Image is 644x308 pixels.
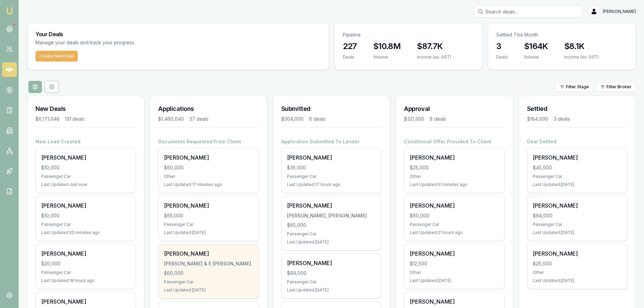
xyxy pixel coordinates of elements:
div: [PERSON_NAME] & E [PERSON_NAME] [164,260,253,267]
div: Other [164,174,253,179]
div: $321,500 [404,116,424,122]
p: Settled This Month [496,31,627,38]
div: Last Updated: [DATE] [410,278,499,283]
div: Passenger Car [41,270,130,275]
h4: Conditional Offer Provided To Client [404,138,504,145]
div: [PERSON_NAME] [287,153,376,162]
div: Last Updated: 17 hours ago [287,182,376,187]
h4: New Lead Created [35,138,136,145]
div: $20,000 [41,260,130,267]
h3: $10.8M [373,41,401,52]
div: [PERSON_NAME] [410,202,499,210]
div: $60,000 [410,212,499,219]
div: Last Updated: [DATE] [533,278,622,283]
div: $1,460,640 [158,116,184,122]
div: $6,171,048 [35,116,59,122]
div: $60,000 [164,164,253,171]
div: 131 deals [65,116,85,122]
div: $10,000 [41,212,130,219]
h3: Applications [158,104,259,114]
div: [PERSON_NAME] [164,202,253,210]
div: Last Updated: 21 hours ago [410,230,499,235]
div: Passenger Car [41,222,130,227]
div: [PERSON_NAME] [287,259,376,267]
h3: $164K [524,41,548,52]
div: [PERSON_NAME] [533,153,622,162]
div: $60,000 [164,270,253,277]
div: Income (ex. GST) [417,54,451,60]
div: Deals [496,54,508,60]
div: [PERSON_NAME] [410,298,499,306]
div: Deals [343,54,357,60]
div: Last Updated: 51 minutes ago [410,182,499,187]
div: Last Updated: 18 hours ago [41,278,130,283]
div: Passenger Car [164,279,253,285]
div: 6 deals [309,116,326,122]
div: Passenger Car [164,222,253,227]
div: Last Updated: [DATE] [533,230,622,235]
div: Passenger Car [410,222,499,227]
div: [PERSON_NAME] [410,250,499,258]
div: [PERSON_NAME] [164,153,253,162]
p: Pipeline [343,31,474,38]
div: Passenger Car [41,174,130,179]
div: Passenger Car [287,279,376,285]
div: $25,000 [533,260,622,267]
div: 3 deals [554,116,570,122]
div: Passenger Car [533,174,622,179]
div: $35,000 [287,164,376,171]
h4: Documents Requested From Client [158,138,259,145]
h4: Application Submitted To Lender [281,138,382,145]
h3: $87.7K [417,41,451,52]
div: Income (ex. GST) [564,54,599,60]
div: Volume [373,54,401,60]
div: Other [410,174,499,179]
div: Passenger Car [533,222,622,227]
div: [PERSON_NAME] [41,250,130,258]
div: [PERSON_NAME], [PERSON_NAME] [287,212,376,219]
div: $304,000 [281,116,304,122]
div: Last Updated: [DATE] [164,287,253,293]
div: Passenger Car [287,231,376,237]
div: Other [533,270,622,275]
div: [PERSON_NAME] [533,202,622,210]
div: $25,000 [410,164,499,171]
div: $12,500 [410,260,499,267]
div: 37 deals [189,116,209,122]
div: [PERSON_NAME] [41,202,130,210]
div: $65,000 [164,212,253,219]
h3: Submitted [281,104,382,114]
input: Search deals [474,5,582,18]
div: Last Updated: Just now [41,182,130,187]
img: emu-icon-u.png [5,7,14,15]
div: $164,000 [527,116,548,122]
button: Filter Broker [596,82,636,92]
div: $65,000 [287,222,376,229]
div: $94,000 [533,212,622,219]
button: Create New Deal [35,51,78,62]
span: Filter Stage [566,84,589,90]
div: Last Updated: 17 minutes ago [164,182,253,187]
div: [PERSON_NAME] [287,202,376,210]
div: [PERSON_NAME] [410,153,499,162]
div: $69,000 [287,270,376,277]
div: $10,000 [41,164,130,171]
div: Last Updated: [DATE] [533,182,622,187]
div: Last Updated: [DATE] [164,230,253,235]
div: [PERSON_NAME] [41,298,130,306]
span: [PERSON_NAME] [603,9,636,14]
div: Last Updated: [DATE] [287,239,376,245]
div: Volume [524,54,548,60]
div: Other [410,270,499,275]
h3: Settled [527,104,627,114]
h3: 227 [343,41,357,52]
h3: Your Deals [35,31,320,37]
div: [PERSON_NAME] [41,153,130,162]
button: Filter Stage [555,82,593,92]
div: [PERSON_NAME] [533,250,622,258]
div: Last Updated: [DATE] [287,287,376,293]
span: Filter Broker [606,84,631,90]
div: Passenger Car [287,174,376,179]
h3: New Deals [35,104,136,114]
